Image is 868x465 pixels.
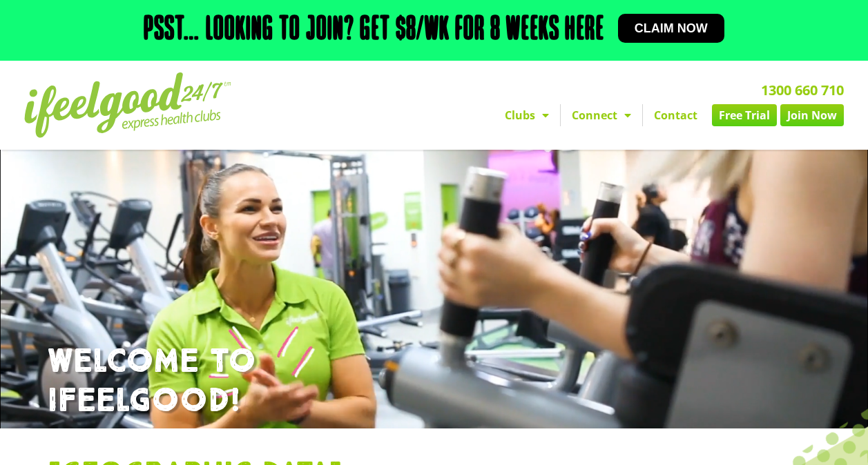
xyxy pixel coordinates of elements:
span: Claim now [635,22,708,34]
a: 1300 660 710 [761,81,844,99]
a: Claim now [618,14,724,43]
a: Join Now [780,104,844,126]
h1: WELCOME TO IFEELGOOD! [48,342,821,422]
nav: Menu [316,104,844,126]
a: Free Trial [712,104,777,126]
a: Clubs [494,104,560,126]
a: Connect [561,104,642,126]
a: Contact [643,104,708,126]
h2: Psst… Looking to join? Get $8/wk for 8 weeks here [144,14,604,47]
